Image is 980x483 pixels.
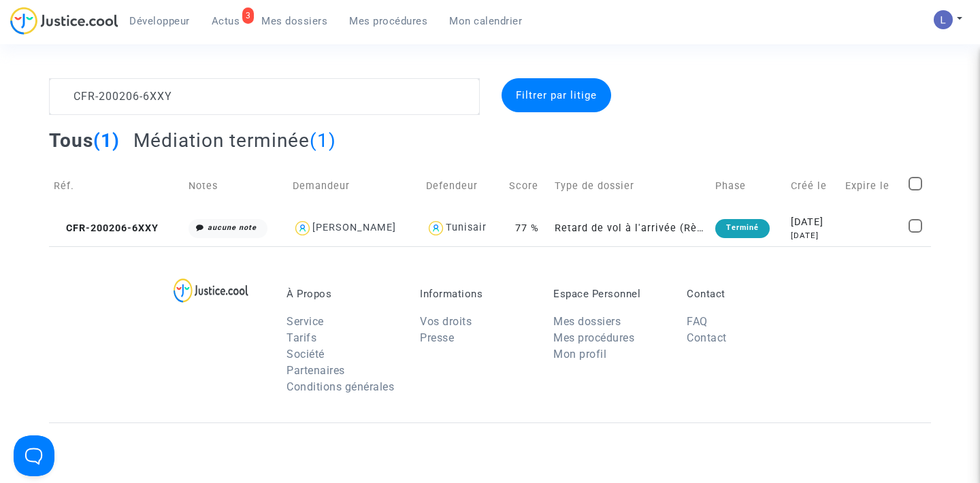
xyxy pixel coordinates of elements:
[934,10,953,29] img: AATXAJzI13CaqkJmx-MOQUbNyDE09GJ9dorwRvFSQZdH=s96-c
[261,15,327,27] span: Mes dossiers
[174,278,249,303] img: logo-lg.svg
[133,129,310,152] span: Médiation terminée
[49,129,93,152] span: Tous
[446,222,487,233] div: Tunisair
[421,162,504,210] td: Defendeur
[710,162,786,210] td: Phase
[208,223,257,232] i: aucune note
[287,364,345,377] a: Partenaires
[687,288,800,300] p: Contact
[118,11,201,31] a: Développeur
[687,331,727,344] a: Contact
[553,315,621,328] a: Mes dossiers
[10,7,118,35] img: jc-logo.svg
[715,219,770,238] div: Terminé
[786,162,840,210] td: Créé le
[54,222,159,234] span: CFR-200206-6XXY
[212,15,240,27] span: Actus
[338,11,438,31] a: Mes procédures
[310,129,336,152] span: (1)
[287,380,394,393] a: Conditions générales
[287,348,325,361] a: Société
[287,331,316,344] a: Tarifs
[14,435,54,476] iframe: Help Scout Beacon - Open
[287,288,399,300] p: À Propos
[840,162,904,210] td: Expire le
[312,222,396,233] div: [PERSON_NAME]
[49,162,184,210] td: Réf.
[516,89,597,101] span: Filtrer par litige
[687,315,708,328] a: FAQ
[504,162,550,210] td: Score
[438,11,533,31] a: Mon calendrier
[553,348,606,361] a: Mon profil
[420,331,454,344] a: Presse
[553,331,634,344] a: Mes procédures
[129,15,190,27] span: Développeur
[791,215,835,230] div: [DATE]
[293,218,312,238] img: icon-user.svg
[420,315,472,328] a: Vos droits
[515,222,539,234] span: 77 %
[93,129,120,152] span: (1)
[426,218,446,238] img: icon-user.svg
[449,15,522,27] span: Mon calendrier
[242,7,255,24] div: 3
[201,11,251,31] a: 3Actus
[550,210,710,246] td: Retard de vol à l'arrivée (Règlement CE n°261/2004)
[550,162,710,210] td: Type de dossier
[791,230,835,241] div: [DATE]
[349,15,427,27] span: Mes procédures
[288,162,421,210] td: Demandeur
[184,162,288,210] td: Notes
[250,11,338,31] a: Mes dossiers
[553,288,666,300] p: Espace Personnel
[420,288,533,300] p: Informations
[287,315,324,328] a: Service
